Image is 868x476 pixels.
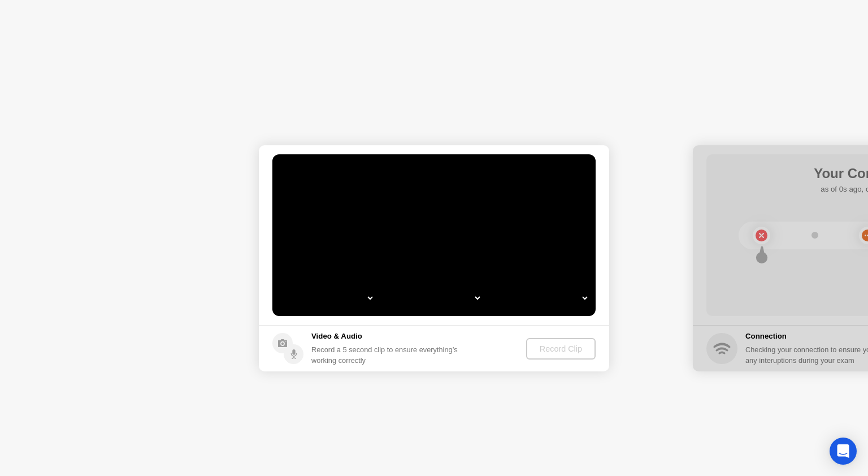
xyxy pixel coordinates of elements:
[526,338,596,360] button: Record Clip
[385,287,482,309] select: Available speakers
[830,438,857,465] div: Open Intercom Messenger
[278,287,375,309] select: Available cameras
[311,344,462,366] div: Record a 5 second clip to ensure everything’s working correctly
[531,344,591,353] div: Record Clip
[311,331,462,342] h5: Video & Audio
[493,287,589,309] select: Available microphones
